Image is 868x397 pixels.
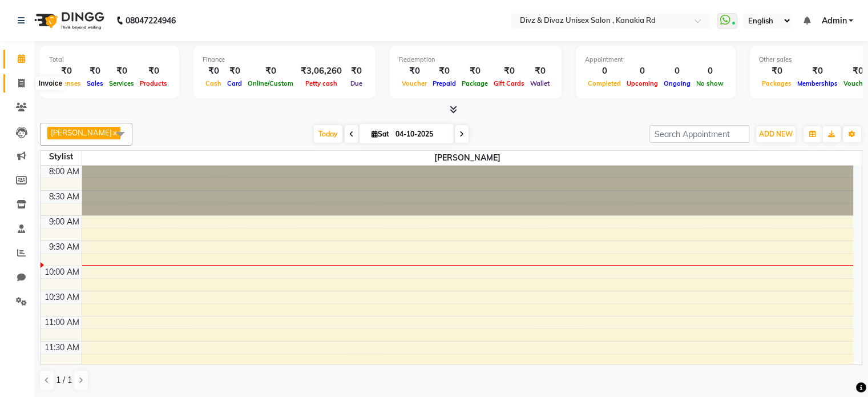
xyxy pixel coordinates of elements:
div: 10:00 AM [42,266,82,278]
button: ADD NEW [756,126,796,142]
span: Sat [369,130,392,138]
span: Ongoing [661,79,693,87]
div: Redemption [399,55,552,65]
div: ₹0 [346,65,366,78]
input: 2025-10-04 [392,126,449,143]
div: ₹0 [759,65,794,78]
span: Package [459,79,491,87]
div: ₹0 [245,65,296,78]
div: ₹0 [527,65,552,78]
div: ₹0 [459,65,491,78]
span: Packages [759,79,794,87]
span: Completed [585,79,624,87]
b: 08047224946 [126,5,176,37]
input: Search Appointment [649,125,749,143]
div: ₹0 [203,65,224,78]
span: Admin [821,15,846,27]
span: Sales [84,79,106,87]
span: Online/Custom [245,79,296,87]
div: 9:30 AM [47,241,82,253]
span: Upcoming [624,79,661,87]
span: Gift Cards [491,79,527,87]
span: Prepaid [430,79,459,87]
div: 8:00 AM [47,166,82,178]
span: Petty cash [302,79,340,87]
div: ₹0 [794,65,841,78]
span: Cash [203,79,224,87]
div: 8:30 AM [47,191,82,203]
div: 10:30 AM [42,291,82,303]
span: Wallet [527,79,552,87]
div: ₹0 [430,65,459,78]
span: Services [106,79,137,87]
div: ₹3,06,260 [296,65,346,78]
span: No show [693,79,726,87]
div: ₹0 [491,65,527,78]
span: Today [314,125,342,143]
span: Due [348,79,365,87]
div: Stylist [41,151,82,163]
span: Products [137,79,170,87]
div: Invoice [36,77,65,90]
div: Total [49,55,170,65]
span: [PERSON_NAME] [51,128,112,137]
div: 0 [693,65,726,78]
div: 0 [585,65,624,78]
span: Card [224,79,245,87]
div: 9:00 AM [47,216,82,228]
span: 1 / 1 [56,374,72,386]
img: logo [29,5,107,37]
span: [PERSON_NAME] [82,151,854,165]
div: 0 [624,65,661,78]
div: 11:30 AM [42,342,82,354]
div: ₹0 [399,65,430,78]
div: ₹0 [137,65,170,78]
div: ₹0 [106,65,137,78]
div: Appointment [585,55,726,65]
div: 11:00 AM [42,316,82,328]
span: Memberships [794,79,841,87]
span: Voucher [399,79,430,87]
div: ₹0 [224,65,245,78]
div: 0 [661,65,693,78]
div: ₹0 [49,65,84,78]
div: Finance [203,55,366,65]
div: ₹0 [84,65,106,78]
span: ADD NEW [759,130,793,138]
